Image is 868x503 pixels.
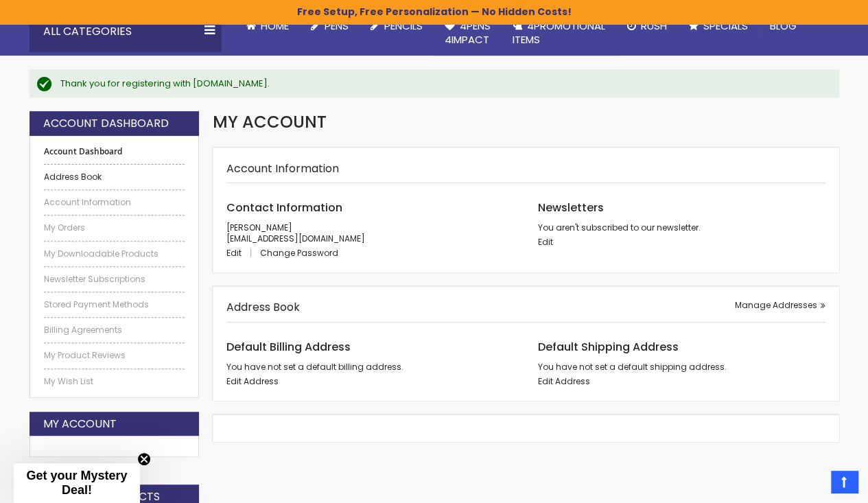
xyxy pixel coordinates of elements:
[213,110,327,133] span: My Account
[703,19,748,33] span: Specials
[759,11,808,41] a: Blog
[226,200,342,215] span: Contact Information
[44,222,185,233] a: My Orders
[226,247,258,259] a: Edit
[513,19,605,47] span: 4PROMOTIONAL ITEMS
[226,362,514,373] address: You have not set a default billing address.
[60,78,825,90] div: Thank you for registering with [DOMAIN_NAME].
[235,11,300,41] a: Home
[538,222,825,233] p: You aren't subscribed to our newsletter.
[831,471,858,493] a: Top
[770,19,797,33] span: Blog
[226,375,279,387] a: Edit Address
[538,200,604,215] span: Newsletters
[44,376,185,387] a: My Wish List
[360,11,434,41] a: Pencils
[641,19,667,33] span: Rush
[434,11,502,56] a: 4Pens4impact
[44,248,185,259] a: My Downloadable Products
[26,469,127,497] span: Get your Mystery Deal!
[226,247,242,259] span: Edit
[226,299,300,315] strong: Address Book
[261,19,289,33] span: Home
[44,299,185,310] a: Stored Payment Methods
[44,146,185,157] strong: Account Dashboard
[538,375,590,387] a: Edit Address
[30,11,222,52] div: All Categories
[44,325,185,336] a: Billing Agreements
[14,463,140,503] div: Get your Mystery Deal!Close teaser
[678,11,759,41] a: Specials
[735,299,817,311] span: Manage Addresses
[616,11,678,41] a: Rush
[538,362,825,373] address: You have not set a default shipping address.
[43,417,117,432] strong: My Account
[137,452,151,466] button: Close teaser
[226,339,351,355] span: Default Billing Address
[538,339,679,355] span: Default Shipping Address
[260,247,338,259] a: Change Password
[325,19,349,33] span: Pens
[502,11,616,56] a: 4PROMOTIONALITEMS
[226,222,514,244] p: [PERSON_NAME] [EMAIL_ADDRESS][DOMAIN_NAME]
[226,161,339,176] strong: Account Information
[300,11,360,41] a: Pens
[44,274,185,285] a: Newsletter Subscriptions
[44,197,185,208] a: Account Information
[538,236,553,248] a: Edit
[384,19,423,33] span: Pencils
[44,172,185,183] a: Address Book
[735,300,825,311] a: Manage Addresses
[43,116,169,131] strong: Account Dashboard
[445,19,491,47] span: 4Pens 4impact
[44,350,185,361] a: My Product Reviews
